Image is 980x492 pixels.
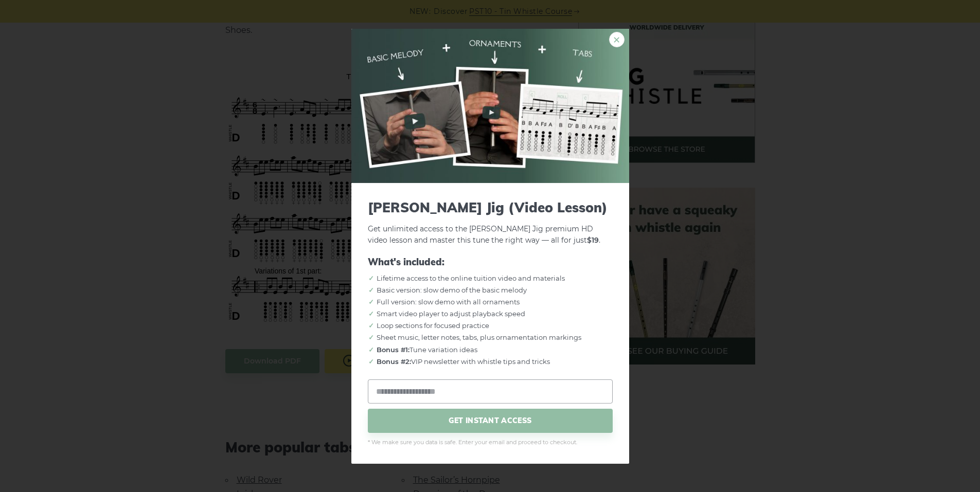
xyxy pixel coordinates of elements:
span: What's included: [368,257,613,268]
a: × [609,31,625,47]
strong: $19 [587,235,599,245]
li: Basic version: slow demo of the basic melody [376,285,613,296]
li: Tune variation ideas [376,344,613,355]
li: Full version: slow demo with all ornaments [376,297,613,307]
span: [PERSON_NAME] Jig (Video Lesson) [368,199,613,215]
strong: Bonus #1: [377,345,409,353]
li: Smart video player to adjust playback speed [376,308,613,319]
li: Loop sections for focused practice [376,320,613,331]
strong: Bonus #2: [377,357,411,366]
span: * We make sure you data is safe. Enter your email and proceed to checkout. [368,438,613,447]
li: VIP newsletter with whistle tips and tricks [376,356,613,367]
li: Sheet music, letter notes, tabs, plus ornamentation markings [376,332,613,343]
p: Get unlimited access to the [PERSON_NAME] Jig premium HD video lesson and master this tune the ri... [368,199,613,246]
li: Lifetime access to the online tuition video and materials [376,273,613,284]
img: Tin Whistle Tune Tutorial Preview [351,28,629,183]
span: GET INSTANT ACCESS [368,409,613,433]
